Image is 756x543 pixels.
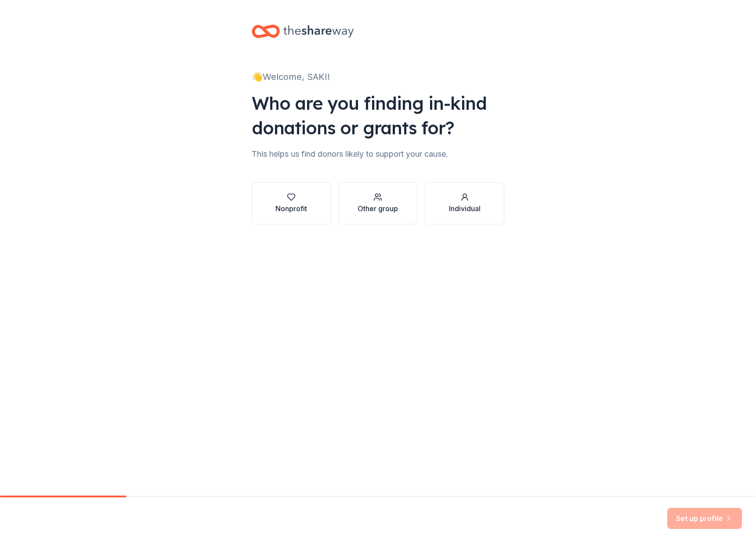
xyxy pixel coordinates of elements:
[252,147,505,161] div: This helps us find donors likely to support your cause.
[275,203,307,214] div: Nonprofit
[425,182,504,224] button: Individual
[449,203,481,214] div: Individual
[252,91,505,140] div: Who are you finding in-kind donations or grants for?
[358,203,398,214] div: Other group
[252,70,505,84] div: 👋 Welcome, SAKI!
[338,182,418,224] button: Other group
[252,182,331,224] button: Nonprofit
